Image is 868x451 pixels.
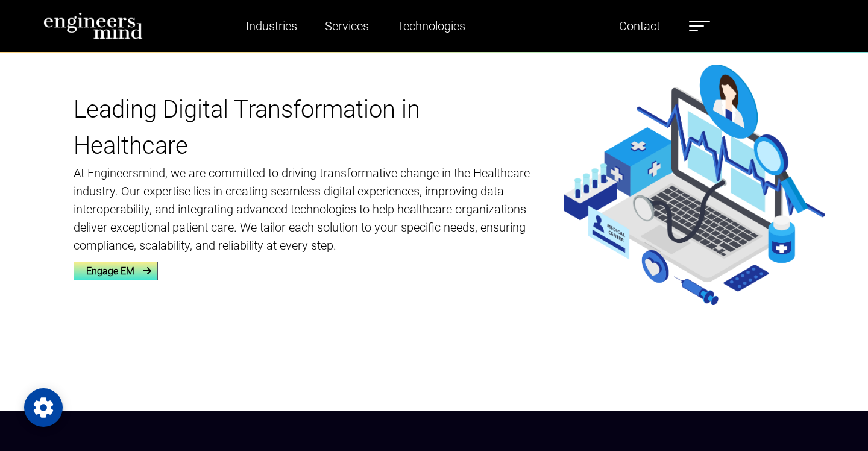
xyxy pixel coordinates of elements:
a: Technologies [392,12,470,40]
a: Industries [241,12,302,40]
a: Contact [614,12,665,40]
img: logo [43,12,143,39]
p: At Engineersmind, we are committed to driving transformative change in the Healthcare industry. O... [74,164,534,254]
a: Engage EM [74,262,158,280]
img: img [564,65,825,305]
a: Services [320,12,374,40]
p: Leading Digital Transformation in Healthcare [74,92,534,164]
